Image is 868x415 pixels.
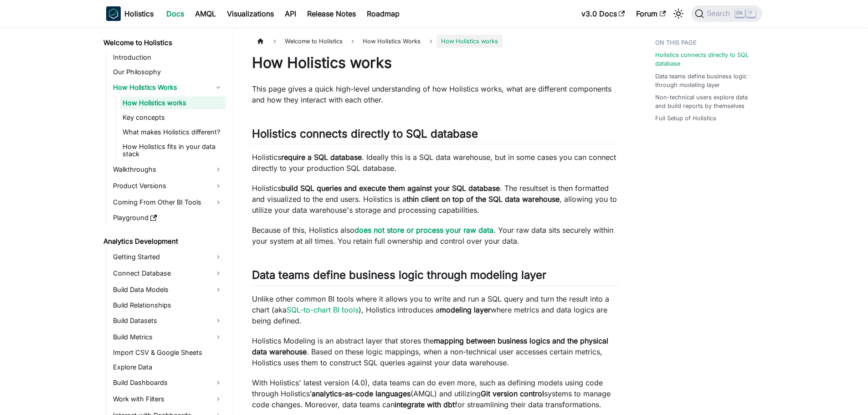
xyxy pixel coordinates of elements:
[221,6,279,21] a: Visualizations
[437,35,503,48] span: How Holistics works
[704,10,735,18] span: Search
[252,152,619,174] p: Holistics . Ideally this is a SQL data warehouse, but in some cases you can connect directly to y...
[110,392,226,406] a: Work with Filters
[252,268,619,286] h2: Data teams define business logic through modeling layer
[110,266,226,281] a: Connect Database
[252,83,619,105] p: This page gives a quick high-level understanding of how Holistics works, what are different compo...
[120,97,226,109] a: How Holistics works
[252,293,619,326] p: Unlike other common BI tools where it allows you to write and run a SQL query and turn the result...
[106,6,121,21] img: Holistics
[101,235,226,248] a: Analytics Development
[671,6,686,21] button: Switch between dark and light mode (currently light mode)
[110,162,226,177] a: Walkthroughs
[120,111,226,124] a: Key concepts
[252,35,619,48] nav: Breadcrumbs
[110,195,226,210] a: Coming From Other BI Tools
[281,184,500,193] strong: build SQL queries and execute them against your SQL database
[120,140,226,160] a: How Holistics fits in your data stack
[110,330,226,344] a: Build Metrics
[406,195,560,204] strong: thin client on top of the SQL data warehouse
[252,127,619,144] h2: Holistics connects directly to SQL database
[481,389,544,398] strong: Git version control
[281,153,362,162] strong: require a SQL database
[252,377,619,410] p: With Holistics' latest version (4.0), data teams can do even more, such as defining models using ...
[252,335,619,368] p: Holistics Modeling is an abstract layer that stores the . Based on these logic mappings, when a n...
[280,35,347,48] span: Welcome to Holistics
[576,6,631,21] a: v3.0 Docs
[440,305,491,314] strong: modeling layer
[361,6,405,21] a: Roadmap
[124,8,154,19] b: Holistics
[252,183,619,215] p: Holistics . The resultset is then formatted and visualized to the end users. Holistics is a , all...
[358,35,425,48] span: How Holistics Works
[110,346,226,359] a: Import CSV & Google Sheets
[97,27,234,415] nav: Docs sidebar
[110,250,226,264] a: Getting Started
[110,375,226,390] a: Build Dashboards
[395,400,455,409] strong: integrate with dbt
[287,305,359,314] a: SQL-to-chart BI tools
[252,54,619,72] h1: How Holistics works
[110,361,226,374] a: Explore Data
[110,282,226,297] a: Build Data Models
[252,35,269,48] a: Home page
[110,313,226,328] a: Build Datasets
[106,6,154,21] a: HolisticsHolistics
[631,6,671,21] a: Forum
[279,6,302,21] a: API
[110,80,226,95] a: How Holistics Works
[655,114,716,123] a: Full Setup of Holistics
[655,93,757,110] a: Non-technical users explore data and build reports by themselves
[302,6,361,21] a: Release Notes
[110,51,226,64] a: Introduction
[655,51,757,68] a: Holistics connects directly to SQL database
[252,225,619,246] p: Because of this, Holistics also . Your raw data sits securely within your system at all times. Yo...
[110,179,226,193] a: Product Versions
[101,36,226,49] a: Welcome to Holistics
[312,389,411,398] strong: analytics-as-code languages
[120,126,226,138] a: What makes Holistics different?
[252,336,608,356] strong: mapping between business logics and the physical data warehouse
[746,9,755,17] kbd: K
[354,225,493,235] a: does not store or process your raw data
[110,66,226,78] a: Our Philosophy
[110,211,226,224] a: Playground
[110,299,226,312] a: Build Relationships
[691,5,762,22] button: Search (Ctrl+K)
[655,72,757,89] a: Data teams define business logic through modeling layer
[190,6,221,21] a: AMQL
[161,6,190,21] a: Docs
